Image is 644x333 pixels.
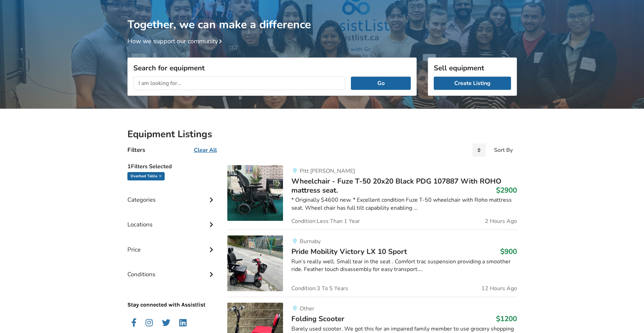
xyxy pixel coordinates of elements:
[227,235,283,291] img: mobility-pride mobility victory lx 10 sport
[291,176,501,195] span: Wheelchair - Fuze T-50 20x20 Black PDG 107887 With ROHO mattress seat.
[127,257,217,281] div: Conditions
[133,63,411,72] h3: Search for equipment
[227,230,517,297] a: mobility-pride mobility victory lx 10 sportBurnabyPride Mobility Victory LX 10 Sport$900Run’s rea...
[500,247,517,256] h3: $900
[127,182,217,207] div: Categories
[127,160,217,172] h5: 1 Filters Selected
[291,247,407,256] span: Pride Mobility Victory LX 10 Sport
[291,196,517,212] div: * Originally $4600 new. * Excellent condition Fuze T-50 wheelchair with Roho mattress seat. Wheel...
[485,218,517,224] span: 2 Hours Ago
[127,128,517,140] h2: Equipment Listings
[300,238,321,245] span: Burnaby
[127,232,217,257] div: Price
[434,77,511,90] a: Create Listing
[291,218,360,224] span: Condition: Less Than 1 Year
[194,146,217,154] u: Clear All
[127,281,217,309] p: Stay connected with Assistlist
[351,77,410,90] button: Go
[481,286,517,291] span: 12 Hours Ago
[291,286,348,291] span: Condition: 3 To 5 Years
[300,167,355,175] span: Pitt [PERSON_NAME]
[496,314,517,323] h3: $1200
[227,165,517,230] a: mobility-wheelchair - fuze t-50 20x20 black pdg 107887 with roho mattress seat.Pitt [PERSON_NAME]...
[494,147,513,153] div: Sort By
[291,314,344,324] span: Folding Scooter
[291,258,517,274] div: Run’s really well. Small tear in the seat . Comfort trac suspension providing a smoother ride. Fe...
[127,37,225,45] a: How we support our community
[133,77,346,90] input: I am looking for...
[434,63,511,72] h3: Sell equipment
[227,165,283,221] img: mobility-wheelchair - fuze t-50 20x20 black pdg 107887 with roho mattress seat.
[127,146,145,154] h4: Filters
[300,305,314,312] span: Other
[127,172,165,180] div: Overbed Table
[496,186,517,195] h3: $2900
[127,207,217,232] div: Locations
